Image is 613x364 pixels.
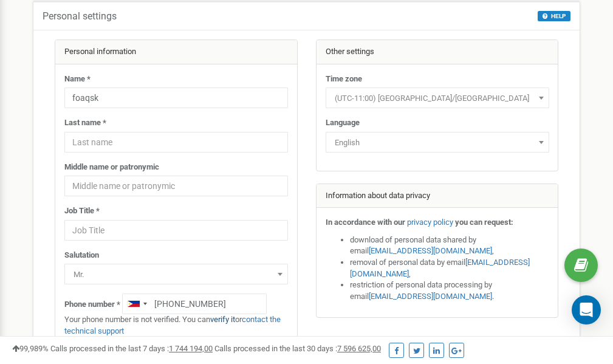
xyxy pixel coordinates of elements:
[326,132,549,153] span: English
[407,218,453,227] a: privacy policy
[64,250,99,261] label: Salutation
[43,11,117,22] h5: Personal settings
[350,257,549,280] li: removal of personal data by email ,
[330,134,545,151] span: English
[64,220,288,241] input: Job Title
[455,218,513,227] strong: you can request:
[326,74,362,85] label: Time zone
[64,264,288,284] span: Mr.
[317,184,558,208] div: Information about data privacy
[350,280,549,302] li: restriction of personal data processing by email .
[369,246,492,255] a: [EMAIL_ADDRESS][DOMAIN_NAME]
[64,315,281,335] a: contact the technical support
[330,90,545,107] span: (UTC-11:00) Pacific/Midway
[64,205,100,217] label: Job Title *
[64,117,106,129] label: Last name *
[326,218,405,227] strong: In accordance with our
[64,88,288,108] input: Name
[69,266,284,283] span: Mr.
[64,176,288,196] input: Middle name or patronymic
[169,344,213,353] u: 1 744 194,00
[350,258,530,278] a: [EMAIL_ADDRESS][DOMAIN_NAME]
[350,235,549,257] li: download of personal data shared by email ,
[55,40,297,64] div: Personal information
[326,88,549,108] span: (UTC-11:00) Pacific/Midway
[317,40,558,64] div: Other settings
[64,314,288,337] p: Your phone number is not verified. You can or
[337,344,381,353] u: 7 596 625,00
[326,117,360,129] label: Language
[572,295,601,325] div: Open Intercom Messenger
[64,162,159,173] label: Middle name or patronymic
[122,294,267,314] input: +1-800-555-55-55
[123,294,151,314] div: Telephone country code
[538,11,570,21] button: HELP
[64,74,91,85] label: Name *
[369,292,492,301] a: [EMAIL_ADDRESS][DOMAIN_NAME]
[64,299,120,311] label: Phone number *
[12,344,49,353] span: 99,989%
[50,344,213,353] span: Calls processed in the last 7 days :
[214,344,381,353] span: Calls processed in the last 30 days :
[64,132,288,153] input: Last name
[210,315,235,324] a: verify it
